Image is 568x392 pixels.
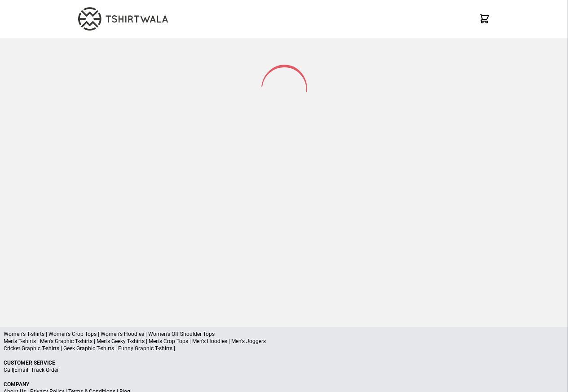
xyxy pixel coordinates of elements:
[31,367,59,373] a: Track Order
[4,381,564,388] p: Company
[4,367,13,373] a: Call
[4,330,564,338] p: Women's T-shirts | Women's Crop Tops | Women's Hoodies | Women's Off Shoulder Tops
[4,359,564,366] p: Customer Service
[14,367,28,373] a: Email
[4,338,564,345] p: Men's T-shirts | Men's Graphic T-shirts | Men's Geeky T-shirts | Men's Crop Tops | Men's Hoodies ...
[78,7,168,31] img: TW-LOGO-400-104.png
[4,366,564,374] p: | |
[4,345,564,352] p: Cricket Graphic T-shirts | Geek Graphic T-shirts | Funny Graphic T-shirts |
